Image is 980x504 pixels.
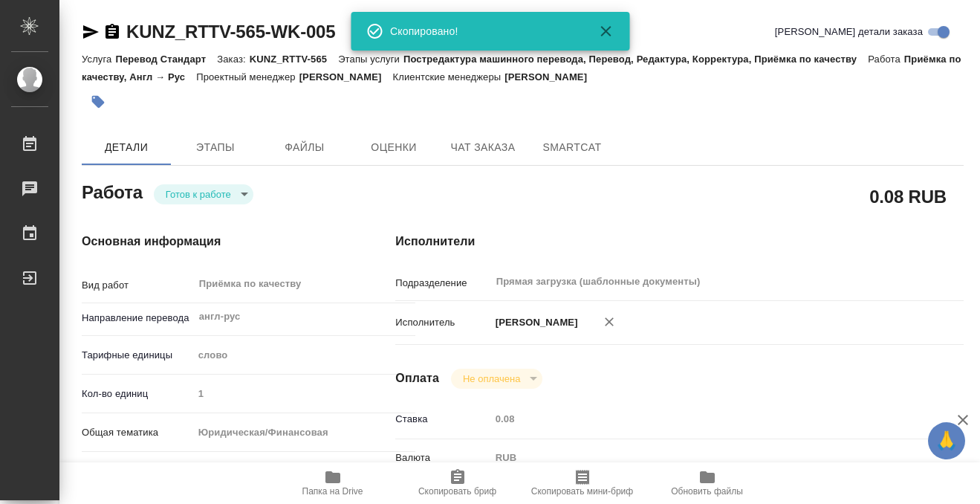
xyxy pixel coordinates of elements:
span: [PERSON_NAME] детали заказа [775,25,923,39]
button: Готов к работе [161,188,236,201]
span: Чат заказа [447,138,519,157]
p: Проектный менеджер [196,71,299,83]
p: Работа [868,54,904,65]
h2: Работа [82,178,143,204]
span: Файлы [269,138,340,157]
button: Скопировать мини-бриф [520,462,645,504]
p: Перевод Стандарт [115,54,217,65]
p: [PERSON_NAME] [490,315,578,330]
input: Пустое поле [490,408,916,430]
p: Заказ: [217,54,249,65]
div: Скопировано! [390,24,576,39]
span: Оценки [358,138,429,157]
h4: Оплата [395,369,439,387]
p: Услуга [82,54,115,65]
span: 🙏 [934,425,959,456]
button: Удалить исполнителя [593,306,626,338]
div: слово [193,343,416,368]
button: Добавить тэг [82,85,114,118]
span: Детали [91,138,162,157]
button: Скопировать бриф [395,462,520,504]
p: Подразделение [395,276,490,291]
span: SmartCat [536,138,608,157]
p: Исполнитель [395,315,490,330]
p: Постредактура машинного перевода, Перевод, Редактура, Корректура, Приёмка по качеству [403,54,868,65]
h2: 0.08 RUB [869,184,947,209]
button: Закрыть [588,22,623,40]
div: Готов к работе [154,184,253,204]
button: Обновить файлы [645,462,770,504]
div: RUB [490,445,916,471]
p: Тарифные единицы [82,348,193,363]
p: Направление перевода [82,311,193,326]
h4: Исполнители [395,233,964,251]
span: Папка на Drive [302,486,363,497]
p: Клиентские менеджеры [393,71,505,83]
div: Юридическая/Финансовая [193,420,416,445]
button: Скопировать ссылку [103,23,121,41]
input: Пустое поле [193,383,416,404]
p: KUNZ_RTTV-565 [250,54,338,65]
p: Ставка [395,412,490,427]
div: Готов к работе [451,369,542,389]
button: Не оплачена [458,372,525,385]
p: [PERSON_NAME] [299,71,393,83]
span: Этапы [180,138,251,157]
button: Скопировать ссылку для ЯМессенджера [82,23,100,41]
p: Кол-во единиц [82,387,193,401]
button: 🙏 [928,422,965,459]
p: Вид работ [82,278,193,293]
h4: Основная информация [82,233,336,251]
a: KUNZ_RTTV-565-WK-005 [126,22,335,42]
span: Обновить файлы [671,486,743,497]
p: Валюта [395,450,490,465]
span: Скопировать бриф [418,486,496,497]
p: [PERSON_NAME] [504,71,598,83]
span: Скопировать мини-бриф [531,486,633,497]
button: Папка на Drive [270,462,395,504]
div: Счета, акты, чеки, командировочные и таможенные документы [193,459,416,484]
p: Общая тематика [82,425,193,440]
p: Этапы услуги [338,54,403,65]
